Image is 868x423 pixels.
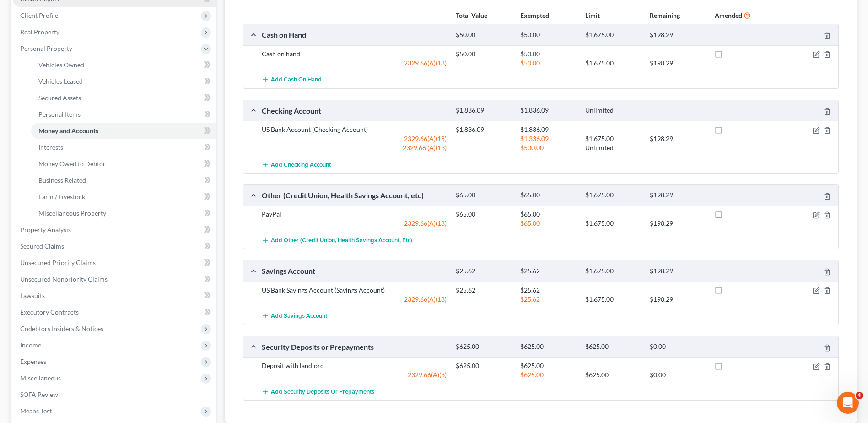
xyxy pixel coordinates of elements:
div: 2329.66(A)(18) [257,219,451,228]
div: PayPal [257,210,451,219]
span: Client Profile [20,11,58,19]
div: Security Deposits or Prepayments [257,342,451,352]
div: $198.29 [645,31,710,39]
span: 4 [856,392,863,399]
span: Personal Items [38,110,81,118]
div: $1,675.00 [581,59,645,68]
a: Interests [31,139,216,156]
div: 2329.66(A)(3) [257,370,451,380]
a: Lawsuits [13,287,216,304]
a: Executory Contracts [13,304,216,320]
div: $50.00 [451,31,516,39]
span: Add Security Deposits or Prepayments [271,388,374,396]
div: $65.00 [516,210,580,219]
div: $25.62 [516,286,580,295]
a: Unsecured Nonpriority Claims [13,271,216,287]
div: $1,675.00 [581,295,645,304]
a: Farm / Livestock [31,189,216,205]
span: Personal Property [20,44,72,52]
div: Deposit with landlord [257,361,451,370]
div: $198.29 [645,191,710,200]
a: Money Owed to Debtor [31,156,216,172]
div: 2329.66 (A)(13) [257,143,451,152]
div: $198.29 [645,59,710,68]
div: $1,675.00 [581,191,645,200]
div: $65.00 [516,219,580,228]
div: $625.00 [451,342,516,351]
div: $625.00 [516,370,580,380]
div: 2329.66(A)(18) [257,295,451,304]
div: $625.00 [581,370,645,380]
div: $1,675.00 [581,267,645,276]
div: $198.29 [645,134,710,143]
div: $25.62 [516,267,580,276]
div: $50.00 [516,31,580,39]
span: Income [20,341,41,349]
div: $25.62 [451,286,516,295]
a: Personal Items [31,106,216,123]
span: Miscellaneous [20,374,61,382]
button: Add Cash on Hand [262,71,322,88]
strong: Remaining [650,11,680,19]
div: Cash on Hand [257,30,451,39]
div: $625.00 [516,361,580,370]
div: $198.29 [645,295,710,304]
div: $1,836.09 [451,125,516,134]
div: $198.29 [645,267,710,276]
span: Executory Contracts [20,308,79,316]
button: Add Security Deposits or Prepayments [262,383,374,400]
div: $65.00 [451,210,516,219]
a: Unsecured Priority Claims [13,255,216,271]
span: Secured Claims [20,242,64,250]
div: US Bank Savings Account (Savings Account) [257,286,451,295]
span: Farm / Livestock [38,193,85,201]
button: Add Checking Account [262,156,331,173]
a: Vehicles Owned [31,57,216,73]
div: $50.00 [451,49,516,59]
span: Lawsuits [20,292,45,299]
strong: Amended [715,11,742,19]
a: SOFA Review [13,386,216,403]
a: Secured Assets [31,90,216,106]
div: Other (Credit Union, Health Savings Account, etc) [257,190,451,200]
span: Codebtors Insiders & Notices [20,325,103,332]
span: Money Owed to Debtor [38,160,106,168]
span: Add Checking Account [271,161,331,168]
div: $50.00 [516,49,580,59]
div: 2329.66(A)(18) [257,59,451,68]
div: $25.62 [451,267,516,276]
div: $625.00 [516,342,580,351]
span: Add Savings Account [271,313,327,320]
div: $1,836.09 [516,106,580,115]
div: $0.00 [645,370,710,380]
div: Unlimited [581,143,645,152]
span: Property Analysis [20,226,71,233]
div: Savings Account [257,266,451,276]
span: Money and Accounts [38,127,98,135]
iframe: Intercom live chat [837,392,859,414]
div: $1,675.00 [581,31,645,39]
div: $0.00 [645,342,710,351]
span: SOFA Review [20,390,58,398]
div: $65.00 [516,191,580,200]
strong: Limit [585,11,600,19]
span: Add Other (Credit Union, Health Savings Account, etc) [271,237,412,244]
span: Business Related [38,176,86,184]
a: Business Related [31,172,216,189]
span: Real Property [20,28,59,36]
a: Miscellaneous Property [31,205,216,222]
div: $500.00 [516,143,580,152]
div: $625.00 [581,342,645,351]
button: Add Savings Account [262,308,327,325]
div: $1,675.00 [581,134,645,143]
div: Unlimited [581,106,645,115]
span: Interests [38,143,63,151]
strong: Total Value [456,11,487,19]
span: Vehicles Leased [38,77,83,85]
div: 2329.66(A)(18) [257,134,451,143]
div: $65.00 [451,191,516,200]
div: US Bank Account (Checking Account) [257,125,451,134]
div: $1,836.09 [451,106,516,115]
span: Means Test [20,407,52,415]
div: $1,675.00 [581,219,645,228]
